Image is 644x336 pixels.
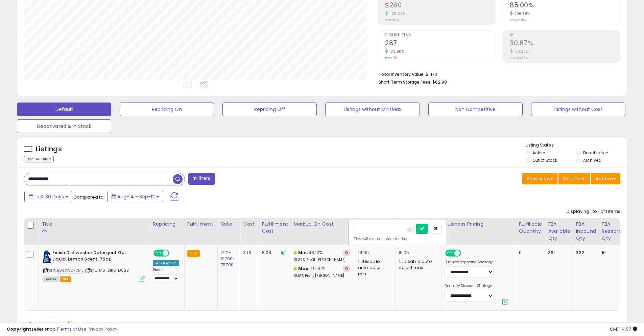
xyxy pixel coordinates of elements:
small: 82.80% [388,49,404,54]
b: Finish Dishwasher Detergent Gel Liquid, Lemon Scent, 75oz [52,250,135,264]
small: Prev: $124 [385,18,399,22]
small: 125.26% [388,11,405,16]
i: Revert to store-level Min Markup [345,251,348,254]
small: 106.56% [513,11,530,16]
span: Compared to: [73,194,104,200]
div: Note [220,221,237,228]
button: Save View [522,173,557,184]
div: 16 [602,250,630,256]
div: Business Pricing [445,221,513,228]
a: 3.18 [243,249,251,256]
span: All listings currently available for purchase on Amazon [43,276,59,282]
div: % [294,266,350,278]
button: Filters [188,173,215,185]
div: 332 [576,250,594,256]
div: 8.03 [262,250,286,256]
div: Fulfillment [187,221,215,228]
button: Listings without Cost [531,103,625,116]
span: 2025-10-13 14:57 GMT [610,326,637,332]
div: Win BuyBox * [153,260,179,266]
button: Aug-14 - Sep-12 [107,191,163,202]
span: Ordered Items [385,33,495,37]
p: 10.51% Profit [PERSON_NAME] [294,273,350,278]
div: Fulfillment Cost [262,221,288,235]
button: Actions [591,173,620,184]
a: Terms of Use [58,326,87,332]
div: seller snap | | [7,326,117,333]
a: Privacy Policy [88,326,117,332]
div: Disable auto adjust min [358,257,390,277]
span: OFF [460,250,471,256]
label: Business Repricing Strategy: [445,260,494,265]
button: Last 30 Days [24,191,72,202]
span: | SKU: M0-Z1R6-D8GS [85,268,129,273]
i: This overrides the store level min markup for this listing [294,250,296,255]
div: Cost [243,221,256,228]
h5: Listings [36,144,62,154]
small: Prev: 24.89% [510,56,528,60]
div: Markup on Cost [294,221,352,228]
small: FBA [187,250,200,257]
h2: 85.00% [510,1,620,10]
a: 48.16 [308,249,319,256]
li: $1,173 [379,70,615,78]
div: Preset: [153,268,179,283]
span: Show: entries [29,320,77,327]
span: ON [154,250,163,256]
button: Deactivated & In Stock [17,119,111,133]
div: 361 [548,250,568,256]
a: 1712-51700-75708 [220,249,235,268]
button: Non Competitive [428,103,523,116]
h2: $280 [385,1,495,10]
span: Aug-14 - Sep-12 [117,193,155,200]
i: This overrides the store level max markup for this listing [294,266,296,271]
label: Out of Stock [532,157,557,163]
small: Prev: 157 [385,56,397,60]
span: Last 30 Days [34,193,64,200]
p: 10.22% Profit [PERSON_NAME] [294,257,350,262]
span: ON [446,250,454,256]
button: Repricing On [120,103,214,116]
h2: 30.67% [510,39,620,48]
img: 41rbdnOj+qL._SL40_.jpg [43,250,51,263]
button: Default [17,103,111,116]
label: Active [532,150,545,156]
span: $62.98 [432,79,447,85]
div: Disable auto adjust max [399,257,436,271]
span: OFF [168,250,179,256]
span: FBA [60,276,71,282]
i: Revert to store-level Max Markup [345,267,348,270]
button: Columns [558,173,590,184]
div: FBA Available Qty [548,221,570,242]
h2: 287 [385,39,495,48]
button: Listings without Min/Max [325,103,420,116]
label: Deactivated [583,150,609,156]
label: Archived [583,157,601,163]
div: FBA inbound Qty [576,221,596,242]
span: Columns [563,175,584,182]
b: Max: [298,265,310,272]
div: % [294,250,350,262]
div: This will override store markup [354,236,442,242]
a: B06XWCPDMJ [57,268,84,273]
div: ASIN: [43,250,145,281]
a: 49.76 [310,265,322,272]
b: Total Inventory Value: [379,71,425,77]
div: Clear All Filters [24,156,54,162]
div: Title [42,221,147,228]
small: Prev: 41.15% [510,18,526,22]
small: 23.22% [513,49,528,54]
div: Repricing [153,221,182,228]
div: FBA Researching Qty [602,221,632,242]
span: ROI [510,33,620,37]
div: Displaying 1 to 1 of 1 items [567,208,620,215]
div: Fulfillable Quantity [519,221,542,235]
a: 14.99 [358,249,369,256]
label: Quantity Discount Strategy: [445,284,494,288]
th: The percentage added to the cost of goods (COGS) that forms the calculator for Min & Max prices. [291,218,355,245]
b: Min: [298,249,308,256]
a: 15.05 [399,249,409,256]
strong: Copyright [7,326,31,332]
p: Listing States: [526,142,627,149]
b: Short Term Storage Fees: [379,79,431,85]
